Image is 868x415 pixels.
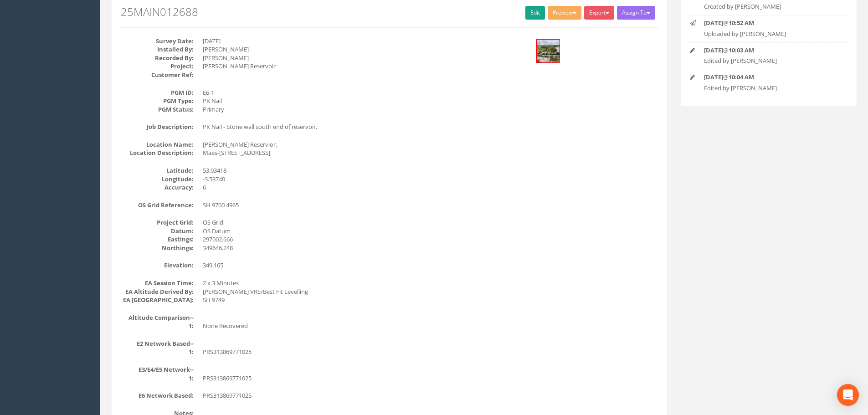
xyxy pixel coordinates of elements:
p: Edited by [PERSON_NAME] [704,56,833,65]
dd: [DATE] [203,37,520,46]
dd: SH 9700 4965 [203,201,520,210]
dd: [PERSON_NAME] Reservior. [203,140,520,149]
strong: 10:52 AM [729,19,754,27]
dt: EA Session Time: [121,279,194,287]
dt: PGM ID: [121,88,194,97]
p: @ [704,73,833,82]
dt: 1: [121,348,194,356]
dt: OS Grid Reference: [121,201,194,210]
dd: 349646.248 [203,244,520,252]
dt: Altitude Comparison-- [121,313,194,322]
dt: Installed By: [121,45,194,54]
dt: Survey Date: [121,37,194,46]
dd: E6-1 [203,88,520,97]
strong: [DATE] [704,19,723,27]
dt: 1: [121,322,194,330]
dt: E2 Network Based-- [121,339,194,348]
button: Assign To [617,6,655,20]
dd: PRS313869771025 [203,374,520,383]
dd: PK Nail [203,97,520,105]
p: Created by [PERSON_NAME] [704,2,833,11]
dt: PGM Type: [121,97,194,105]
dd: PRS313869771025 [203,391,520,400]
dd: 6 [203,183,520,192]
button: Export [584,6,614,20]
dt: 1: [121,374,194,383]
dt: Eastings: [121,235,194,244]
strong: [DATE] [704,46,723,54]
dt: Location Name: [121,140,194,149]
dt: Accuracy: [121,183,194,192]
strong: [DATE] [704,73,723,81]
dt: E6 Network Based: [121,391,194,400]
dd: SH 9749 [203,296,520,304]
h2: 25MAIN012688 [121,6,658,18]
dd: None Recovered [203,322,520,330]
dt: E3/E4/E5 Network-- [121,365,194,374]
strong: 10:04 AM [729,73,754,81]
p: Edited by [PERSON_NAME] [704,84,833,92]
dd: [PERSON_NAME] [203,54,520,62]
dd: 297002.666 [203,235,520,244]
dd: [PERSON_NAME] Reservoir [203,62,520,71]
a: Edit [525,6,545,20]
dt: EA [GEOGRAPHIC_DATA]: [121,296,194,304]
dd: PK Nail - Stone wall south end of reservoir. [203,123,520,131]
dd: 349.165 [203,261,520,270]
dt: Longitude: [121,175,194,184]
dt: Elevation: [121,261,194,270]
strong: 10:03 AM [729,46,754,54]
dt: Customer Ref: [121,71,194,79]
dt: EA Altitude Derived By: [121,287,194,296]
dd: PRS313869771025 [203,348,520,356]
dt: Location Description: [121,149,194,157]
dd: OS Datum [203,227,520,236]
dd: [PERSON_NAME] [203,45,520,54]
dt: Project: [121,62,194,71]
dt: Datum: [121,227,194,236]
dt: PGM Status: [121,105,194,114]
dd: 2 x 3 Minutes [203,279,520,287]
p: @ [704,19,833,27]
dt: Recorded By: [121,54,194,62]
p: Uploaded by [PERSON_NAME] [704,30,833,38]
div: Open Intercom Messenger [837,384,859,406]
dd: Maes-[STREET_ADDRESS] [203,149,520,157]
dt: Latitude: [121,166,194,175]
dd: Primary [203,105,520,114]
dd: [PERSON_NAME] VRS/Best Fit Levelling [203,287,520,296]
dd: OS Grid [203,218,520,227]
button: Preview [548,6,581,20]
dd: 53.03418 [203,166,520,175]
dt: Project Grid: [121,218,194,227]
p: @ [704,46,833,55]
dd: -3.53740 [203,175,520,184]
img: 086958fd-d280-77eb-191e-663b5409b34c_7d3b129e-9cb7-5e27-8888-5f0920ce6226_thumb.jpg [537,40,560,62]
dt: Job Description: [121,123,194,131]
dt: Northings: [121,244,194,252]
